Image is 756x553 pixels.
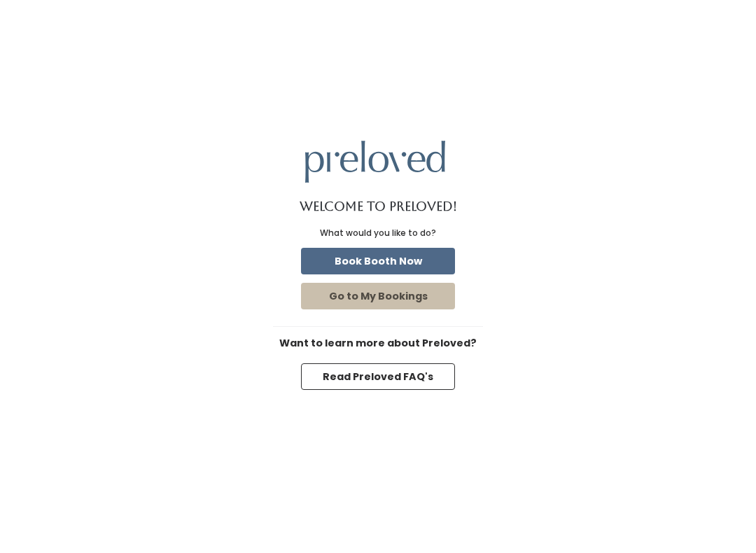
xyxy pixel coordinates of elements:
button: Book Booth Now [301,248,455,274]
img: preloved logo [305,141,445,182]
div: What would you like to do? [320,227,436,239]
h6: Want to learn more about Preloved? [273,338,483,349]
h1: Welcome to Preloved! [300,199,457,213]
a: Go to My Bookings [298,280,458,312]
button: Read Preloved FAQ's [301,363,455,390]
button: Go to My Bookings [301,283,455,309]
